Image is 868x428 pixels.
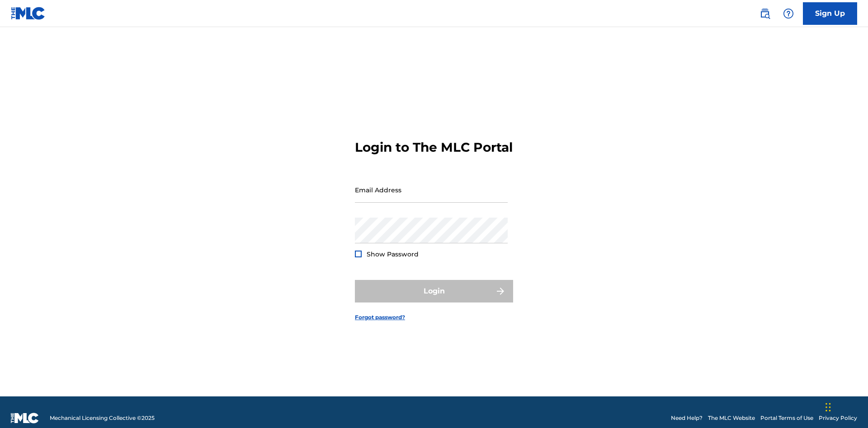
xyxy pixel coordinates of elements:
[756,5,774,23] a: Public Search
[803,2,857,25] a: Sign Up
[819,414,857,422] a: Privacy Policy
[50,414,155,422] span: Mechanical Licensing Collective © 2025
[708,414,755,422] a: The MLC Website
[367,250,419,258] span: Show Password
[11,7,46,20] img: MLC Logo
[11,413,39,423] img: logo
[779,5,797,23] div: Help
[355,313,405,321] a: Forgot password?
[759,8,770,19] img: search
[823,385,868,428] iframe: Chat Widget
[760,414,813,422] a: Portal Terms of Use
[671,414,703,422] a: Need Help?
[783,8,794,19] img: help
[826,394,831,421] div: Drag
[355,140,513,155] h3: Login to The MLC Portal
